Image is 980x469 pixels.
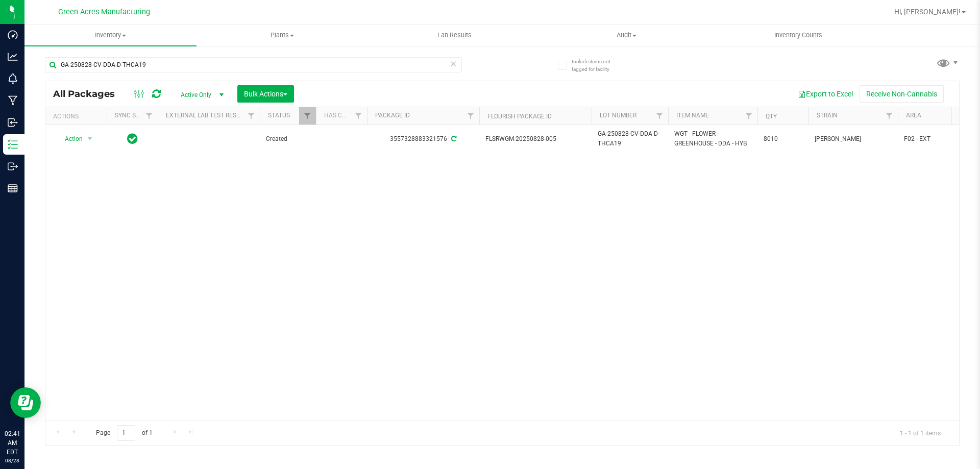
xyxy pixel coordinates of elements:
span: 1 - 1 of 1 items [892,425,949,440]
a: Lot Number [600,112,636,119]
a: Sync Status [115,112,154,119]
p: 02:41 AM EDT [5,429,20,457]
a: Status [268,112,290,119]
iframe: Resource center [10,387,41,418]
span: Bulk Actions [244,90,287,98]
span: Lab Results [424,31,485,40]
span: All Packages [53,88,125,100]
input: 1 [117,425,135,441]
a: Filter [651,107,668,125]
a: Flourish Package ID [487,113,552,120]
inline-svg: Inventory [8,139,18,150]
a: Inventory [24,24,197,46]
a: Area [906,112,921,119]
span: In Sync [127,132,138,146]
span: Clear [450,57,457,70]
th: Has COA [316,107,367,125]
a: Plants [197,24,369,46]
button: Receive Non-Cannabis [860,85,944,103]
span: Inventory Counts [761,31,836,40]
a: Inventory Counts [713,24,885,46]
a: Filter [299,107,316,125]
button: Export to Excel [791,85,860,103]
span: Include items not tagged for facility [572,58,623,73]
a: Strain [817,112,838,119]
a: Lab Results [369,24,541,46]
span: [PERSON_NAME] [815,134,892,144]
span: Audit [541,31,712,40]
a: Package ID [375,112,410,119]
div: Actions [53,113,103,120]
span: GA-250828-CV-DDA-D-THCA19 [598,129,662,149]
span: Action [56,132,83,146]
inline-svg: Outbound [8,161,18,171]
span: FLSRWGM-20250828-005 [485,134,585,144]
a: External Lab Test Result [166,112,246,119]
button: Bulk Actions [237,85,294,103]
input: Search Package ID, Item Name, SKU, Lot or Part Number... [45,57,462,72]
span: Hi, [PERSON_NAME]! [894,8,961,16]
p: 08/28 [5,457,20,464]
a: Item Name [676,112,709,119]
a: Filter [741,107,757,125]
span: Green Acres Manufacturing [58,8,150,16]
a: Audit [541,24,713,46]
div: 3557328883321576 [365,134,481,144]
inline-svg: Reports [8,183,18,193]
span: Plants [197,31,368,40]
span: 8010 [764,134,802,144]
a: Filter [881,107,898,125]
a: Qty [766,113,777,120]
span: Inventory [24,31,197,40]
span: WGT - FLOWER GREENHOUSE - DDA - HYB [674,129,751,149]
a: Filter [462,107,479,125]
inline-svg: Inbound [8,117,18,128]
a: Filter [350,107,367,125]
inline-svg: Monitoring [8,73,18,84]
span: Sync from Compliance System [450,135,456,142]
inline-svg: Manufacturing [8,95,18,106]
a: Filter [141,107,158,125]
inline-svg: Dashboard [8,30,18,40]
inline-svg: Analytics [8,52,18,62]
a: Filter [243,107,260,125]
span: Created [266,134,310,144]
span: Page of 1 [87,425,161,441]
span: F02 - EXT [904,134,968,144]
span: select [84,132,96,146]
